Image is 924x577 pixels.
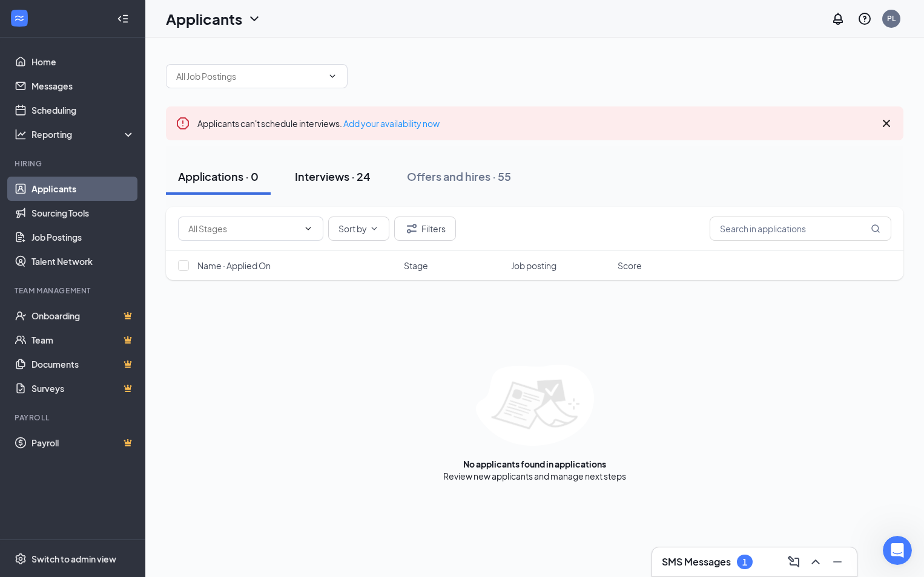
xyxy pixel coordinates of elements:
svg: Filter [404,221,419,236]
div: PL [887,13,896,24]
a: OnboardingCrown [31,304,135,328]
span: Score [618,259,642,272]
button: ChevronUp [806,552,825,572]
h3: SMS Messages [662,555,731,569]
svg: WorkstreamLogo [13,12,25,24]
span: Sort by [338,224,367,233]
svg: ChevronDown [247,11,262,26]
input: All Job Postings [176,70,323,83]
h1: Applicants [166,8,242,29]
span: Applicants can't schedule interviews. [197,118,440,129]
div: Interviews · 24 [295,169,371,184]
input: All Stages [188,222,299,235]
div: Team Management [15,285,133,296]
div: 1 [742,557,747,567]
a: Job Postings [31,225,135,249]
a: Messages [31,74,135,98]
span: Stage [404,259,428,272]
div: Review new applicants and manage next steps [443,470,626,482]
a: Home [31,50,135,74]
button: Sort byChevronDown [328,217,389,241]
div: No applicants found in applications [463,458,606,470]
img: empty-state [476,365,594,446]
a: Scheduling [31,98,135,122]
svg: ChevronUp [808,555,823,569]
svg: Error [176,116,190,131]
a: Add your availability now [343,118,440,129]
div: Applications · 0 [178,169,259,184]
span: Job posting [511,259,556,272]
svg: Minimize [830,555,845,569]
svg: QuestionInfo [857,11,872,26]
a: Talent Network [31,249,135,273]
svg: Notifications [831,11,845,26]
div: Offers and hires · 55 [407,169,511,184]
iframe: Intercom live chat [883,536,912,565]
a: DocumentsCrown [31,352,135,376]
button: Filter Filters [394,217,456,241]
div: Reporting [31,128,136,140]
svg: MagnifyingGlass [871,224,880,233]
svg: ComposeMessage [787,555,801,569]
input: Search in applications [710,217,891,241]
div: Hiring [15,158,133,169]
button: ComposeMessage [784,552,804,572]
a: TeamCrown [31,328,135,352]
svg: Collapse [117,13,129,25]
svg: ChevronDown [303,224,313,233]
a: PayrollCrown [31,431,135,455]
div: Payroll [15,412,133,423]
svg: ChevronDown [369,224,379,233]
svg: ChevronDown [328,71,337,81]
button: Minimize [828,552,847,572]
span: Name · Applied On [197,259,271,272]
svg: Analysis [15,128,27,140]
a: Sourcing Tools [31,201,135,225]
a: Applicants [31,177,135,201]
div: Switch to admin view [31,553,116,565]
svg: Settings [15,553,27,565]
a: SurveysCrown [31,376,135,400]
svg: Cross [879,116,894,131]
